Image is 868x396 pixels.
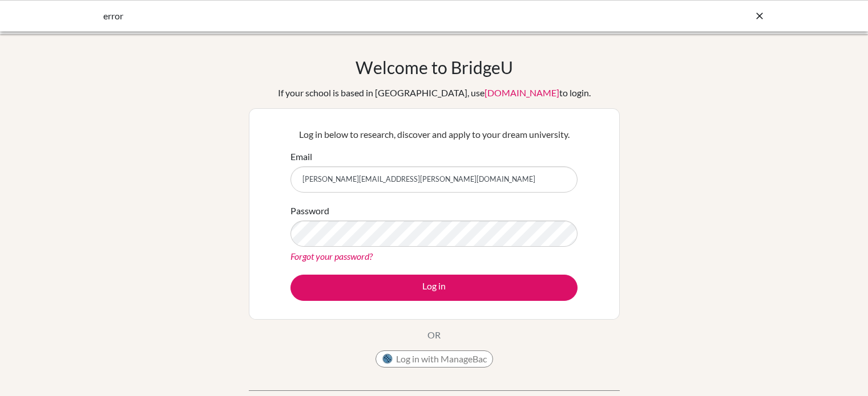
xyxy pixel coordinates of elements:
p: OR [427,328,441,342]
h1: Welcome to BridgeU [356,57,513,77]
a: [DOMAIN_NAME] [485,87,559,98]
label: Email [290,150,312,164]
div: error [103,9,594,23]
button: Log in [290,275,578,301]
a: Forgot your password? [290,251,373,262]
div: If your school is based in [GEOGRAPHIC_DATA], use to login. [278,86,591,100]
p: Log in below to research, discover and apply to your dream university. [290,128,578,141]
label: Password [290,204,329,218]
button: Log in with ManageBac [376,350,493,368]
